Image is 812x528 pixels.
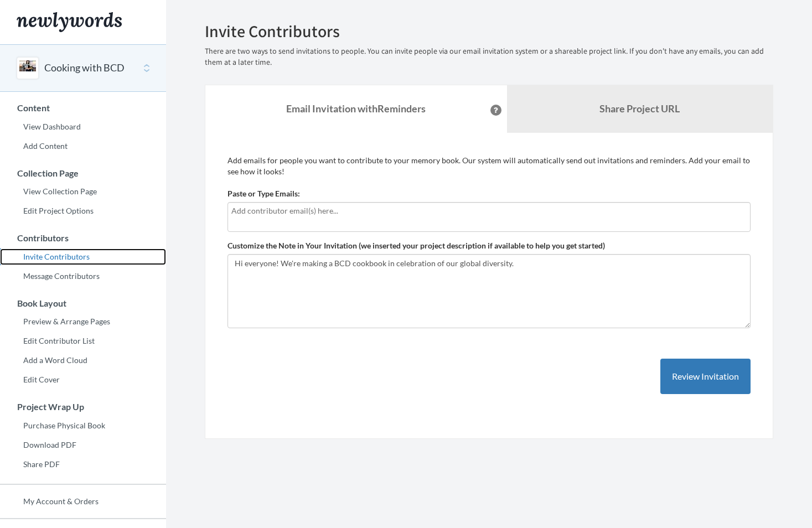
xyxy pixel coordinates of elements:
button: Cooking with BCD [44,61,125,75]
h3: Contributors [1,233,166,243]
h2: Invite Contributors [205,22,773,40]
label: Paste or Type Emails: [227,188,300,199]
textarea: Hi everyone! We're making a BCD cookbook in celebration of our global diversity. [227,254,751,328]
input: Add contributor email(s) here... [231,205,747,217]
p: Add emails for people you want to contribute to your memory book. Our system will automatically s... [227,155,751,177]
p: There are two ways to send invitations to people. You can invite people via our email invitation ... [205,46,773,68]
strong: Email Invitation with Reminders [286,102,426,115]
button: Review Invitation [660,359,751,395]
h3: Content [1,103,166,113]
span: Support [22,8,62,18]
h3: Book Layout [1,298,166,308]
h3: Collection Page [1,168,166,178]
h3: Project Wrap Up [1,402,166,412]
b: Share Project URL [599,102,680,115]
label: Customize the Note in Your Invitation (we inserted your project description if available to help ... [227,240,605,251]
img: Newlywords logo [17,12,122,32]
